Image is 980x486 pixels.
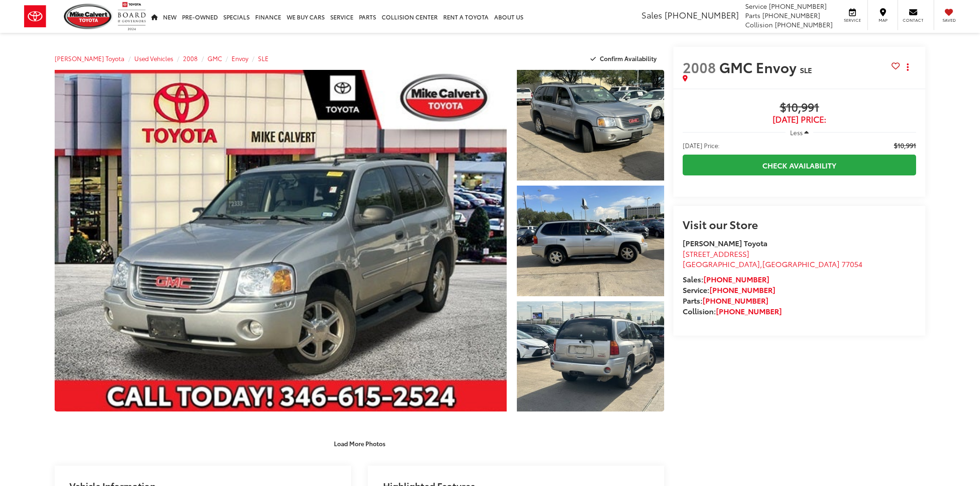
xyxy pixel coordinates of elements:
[900,59,916,75] button: Actions
[183,54,198,62] a: 2008
[939,17,959,23] span: Saved
[683,248,862,269] a: [STREET_ADDRESS] [GEOGRAPHIC_DATA],[GEOGRAPHIC_DATA] 77054
[873,17,893,23] span: Map
[134,54,173,62] a: Used Vehicles
[641,9,662,21] span: Sales
[762,258,840,269] span: [GEOGRAPHIC_DATA]
[683,101,916,115] span: $10,991
[745,11,760,20] span: Parts
[683,57,716,77] span: 2008
[683,141,720,150] span: [DATE] Price:
[517,70,664,181] a: Expand Photo 1
[683,258,862,269] span: ,
[683,218,916,230] h2: Visit our Store
[842,17,863,23] span: Service
[683,155,916,175] a: Check Availability
[517,301,664,412] a: Expand Photo 3
[704,274,769,284] a: [PHONE_NUMBER]
[785,124,813,141] button: Less
[769,1,827,11] span: [PHONE_NUMBER]
[775,20,833,29] span: [PHONE_NUMBER]
[683,237,767,248] strong: [PERSON_NAME] Toyota
[517,186,664,296] a: Expand Photo 2
[683,284,775,295] strong: Service:
[894,141,916,150] span: $10,991
[207,54,222,62] a: GMC
[665,9,739,21] span: [PHONE_NUMBER]
[585,50,665,67] button: Confirm Availability
[762,11,820,20] span: [PHONE_NUMBER]
[683,295,768,305] strong: Parts:
[600,54,657,62] span: Confirm Availability
[719,57,800,77] span: GMC Envoy
[703,295,768,305] a: [PHONE_NUMBER]
[64,4,113,29] img: Mike Calvert Toyota
[55,70,507,411] a: Expand Photo 0
[790,128,803,137] span: Less
[716,305,782,316] a: [PHONE_NUMBER]
[55,54,125,62] a: [PERSON_NAME] Toyota
[258,54,269,62] a: SLE
[903,17,923,23] span: Contact
[745,1,767,11] span: Service
[842,258,862,269] span: 77054
[800,64,812,75] span: SLE
[515,300,666,413] img: 2008 GMC Envoy SLE
[515,184,666,297] img: 2008 GMC Envoy SLE
[710,284,775,295] a: [PHONE_NUMBER]
[50,68,511,413] img: 2008 GMC Envoy SLE
[683,258,760,269] span: [GEOGRAPHIC_DATA]
[683,248,749,259] span: [STREET_ADDRESS]
[515,69,666,181] img: 2008 GMC Envoy SLE
[683,115,916,124] span: [DATE] Price:
[907,63,909,71] span: dropdown dots
[745,20,773,29] span: Collision
[683,305,782,316] strong: Collision:
[232,54,248,62] a: Envoy
[683,274,769,284] strong: Sales:
[327,435,392,451] button: Load More Photos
